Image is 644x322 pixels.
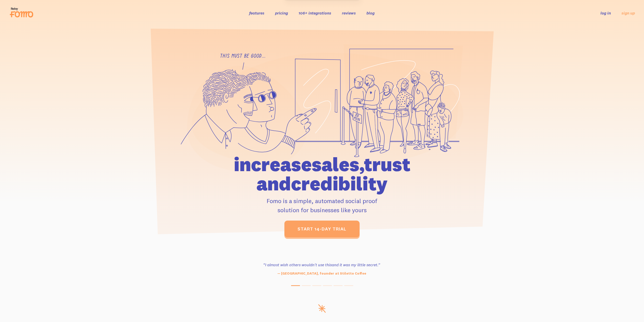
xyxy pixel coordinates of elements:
a: log in [600,10,611,15]
a: blog [366,10,375,15]
h1: increase sales, trust and credibility [205,155,439,193]
a: sign up [621,10,635,16]
h3: “I almost wish others wouldn't use this and it was my little secret.” [252,262,391,268]
a: features [249,10,264,15]
p: Fomo is a simple, automated social proof solution for businesses like yours [205,196,439,214]
a: pricing [275,10,288,15]
a: start 14-day trial [284,221,360,237]
a: reviews [342,10,356,15]
p: — [GEOGRAPHIC_DATA], founder at Stiletto Coffee [252,271,391,276]
a: 106+ integrations [299,10,331,15]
